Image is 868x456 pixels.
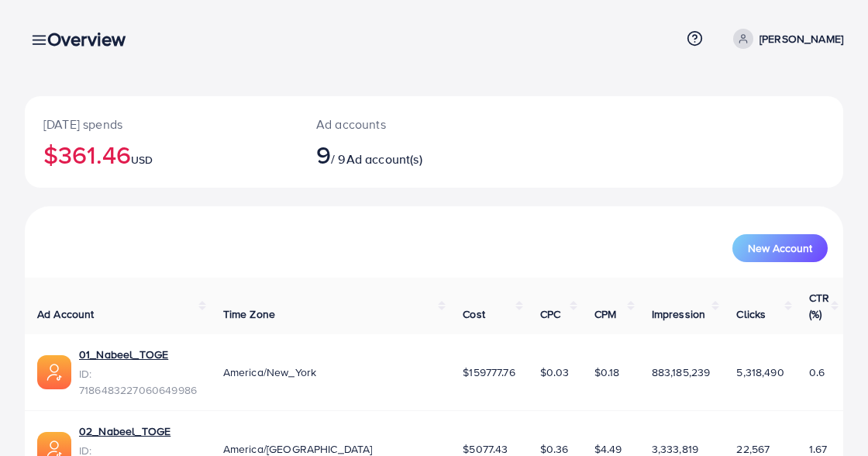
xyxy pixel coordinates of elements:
[316,115,484,133] p: Ad accounts
[43,115,279,133] p: [DATE] spends
[540,306,560,322] span: CPC
[594,364,620,380] span: $0.18
[223,306,275,322] span: Time Zone
[79,423,170,439] a: 02_Nabeel_TOGE
[736,306,766,322] span: Clicks
[594,306,616,322] span: CPM
[223,364,317,380] span: America/New_York
[652,306,706,322] span: Impression
[652,364,711,380] span: 883,185,239
[748,243,812,254] span: New Account
[131,152,153,168] span: USD
[732,234,828,262] button: New Account
[316,136,331,172] span: 9
[43,140,279,169] h2: $361.46
[47,28,138,50] h3: Overview
[736,364,784,380] span: 5,318,490
[316,140,484,169] h2: / 9
[37,306,95,322] span: Ad Account
[809,364,825,380] span: 0.6
[802,386,856,444] iframe: Chat
[79,347,168,362] a: 01_Nabeel_TOGE
[809,290,829,321] span: CTR (%)
[463,364,515,380] span: $159777.76
[727,29,843,49] a: [PERSON_NAME]
[346,150,422,168] span: Ad account(s)
[79,366,198,398] span: ID: 7186483227060649986
[37,355,71,389] img: ic-ads-acc.e4c84228.svg
[759,29,843,48] p: [PERSON_NAME]
[463,306,485,322] span: Cost
[540,364,570,380] span: $0.03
